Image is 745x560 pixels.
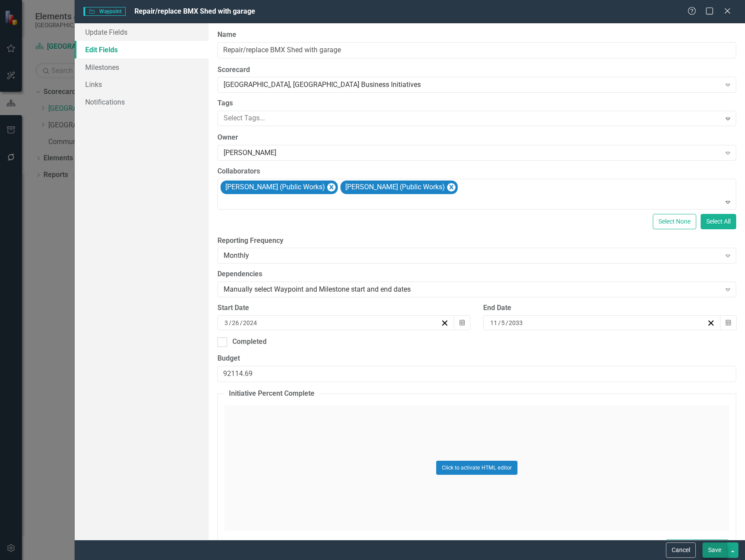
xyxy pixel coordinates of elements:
button: Select None [653,214,696,229]
div: [PERSON_NAME] (Public Works) [343,181,446,194]
button: Click to activate HTML editor [436,461,517,475]
a: Edit Fields [75,41,209,58]
a: Links [75,76,209,93]
div: [PERSON_NAME] (Public Works) [223,181,326,194]
div: End Date [483,303,736,313]
div: Remove John Wagenhoffer (Public Works) [447,183,456,191]
div: Completed [232,337,267,347]
label: Owner [217,133,736,143]
div: Remove Sherry Nicodemus (Public Works) [327,183,336,191]
div: Start Date [217,303,470,313]
span: / [498,319,501,327]
label: Collaborators [217,166,736,177]
button: Cancel [666,542,696,558]
a: Update Fields [75,23,209,41]
label: Tags [217,98,736,108]
button: Switch to old editor [665,539,729,555]
span: Repair/replace BMX Shed with garage [134,7,255,15]
input: Waypoint Name [217,42,736,58]
label: Dependencies [217,269,736,279]
label: Scorecard [217,65,736,75]
span: Waypoint [83,7,126,16]
a: Notifications [75,93,209,111]
button: Save [702,542,727,558]
div: Monthly [224,251,721,261]
span: / [229,319,231,327]
div: [PERSON_NAME] [224,148,721,158]
label: Reporting Frequency [217,236,736,246]
button: Select All [701,214,736,229]
span: / [506,319,508,327]
span: / [240,319,242,327]
legend: Initiative Percent Complete [224,389,319,399]
div: Manually select Waypoint and Milestone start and end dates [224,285,721,295]
label: Name [217,30,736,40]
label: Budget [217,354,736,364]
div: [GEOGRAPHIC_DATA], [GEOGRAPHIC_DATA] Business Initiatives [224,80,721,90]
a: Milestones [75,58,209,76]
